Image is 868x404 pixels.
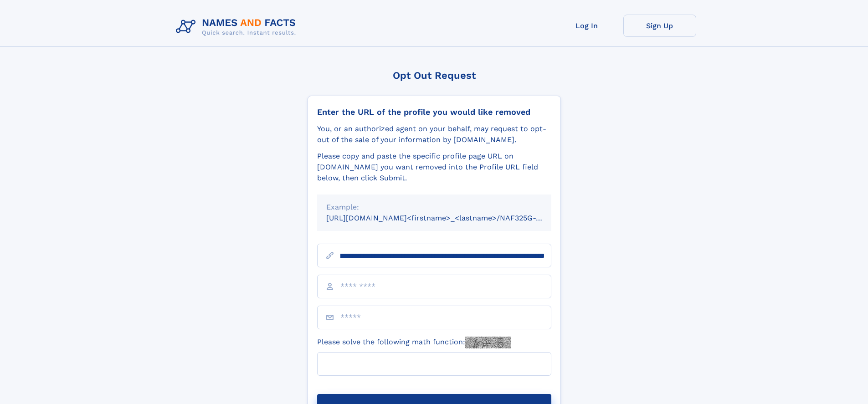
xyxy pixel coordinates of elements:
[326,214,569,222] small: [URL][DOMAIN_NAME]<firstname>_<lastname>/NAF325G-xxxxxxxx
[317,337,511,348] label: Please solve the following math function:
[172,15,303,39] img: Logo Names and Facts
[326,202,542,213] div: Example:
[623,15,696,37] a: Sign Up
[550,15,623,37] a: Log In
[317,107,551,117] div: Enter the URL of the profile you would like removed
[317,151,551,184] div: Please copy and paste the specific profile page URL on [DOMAIN_NAME] you want removed into the Pr...
[317,123,551,145] div: You, or an authorized agent on your behalf, may request to opt-out of the sale of your informatio...
[308,70,561,81] div: Opt Out Request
